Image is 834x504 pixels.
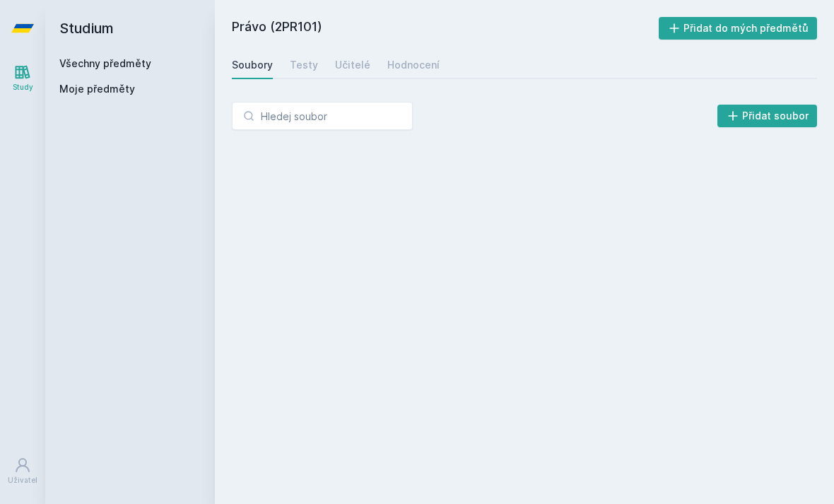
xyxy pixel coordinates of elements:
input: Hledej soubor [232,102,413,130]
a: Uživatel [3,450,42,493]
a: Učitelé [335,51,370,79]
div: Testy [290,58,318,72]
button: Přidat do mých předmětů [659,17,818,40]
a: Hodnocení [387,51,440,79]
a: Soubory [232,51,273,79]
a: Study [3,57,42,100]
div: Hodnocení [387,58,440,72]
button: Přidat soubor [717,105,818,127]
div: Učitelé [335,58,370,72]
span: Moje předměty [59,82,135,96]
a: Testy [290,51,318,79]
div: Soubory [232,58,273,72]
div: Study [13,82,33,93]
div: Uživatel [8,475,37,486]
a: Všechny předměty [59,57,151,69]
h2: Právo (2PR101) [232,17,659,40]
